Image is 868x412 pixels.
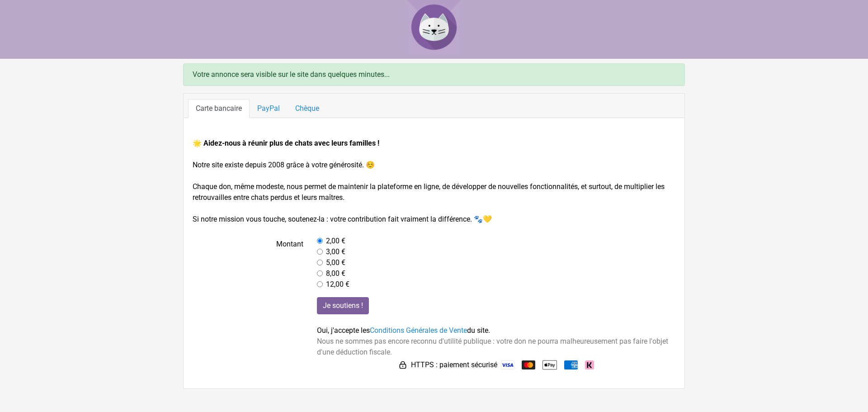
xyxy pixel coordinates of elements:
[317,297,369,314] input: Je soutiens !
[370,326,467,335] a: Conditions Générales de Vente
[522,360,535,369] img: Mastercard
[411,360,497,370] span: HTTPS : paiement sécurisé
[250,99,288,118] a: PayPal
[326,257,345,268] label: 5,00 €
[183,63,685,86] div: Votre annonce sera visible sur le site dans quelques minutes...
[188,99,250,118] a: Carte bancaire
[317,337,668,356] span: Nous ne sommes pas encore reconnu d'utilité publique : votre don ne pourra malheureusement pas fa...
[501,360,514,369] img: Visa
[398,360,407,369] img: HTTPS : paiement sécurisé
[193,138,675,372] form: Notre site existe depuis 2008 grâce à votre générosité. ☺️ Chaque don, même modeste, nous permet ...
[288,99,327,118] a: Chèque
[326,268,345,279] label: 8,00 €
[326,279,349,290] label: 12,00 €
[564,360,578,369] img: American Express
[542,358,557,372] img: Apple Pay
[186,236,310,290] label: Montant
[193,139,379,147] strong: 🌟 Aidez-nous à réunir plus de chats avec leurs familles !
[326,246,345,257] label: 3,00 €
[326,236,345,246] label: 2,00 €
[317,326,490,335] span: Oui, j'accepte les du site.
[585,360,594,369] img: Klarna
